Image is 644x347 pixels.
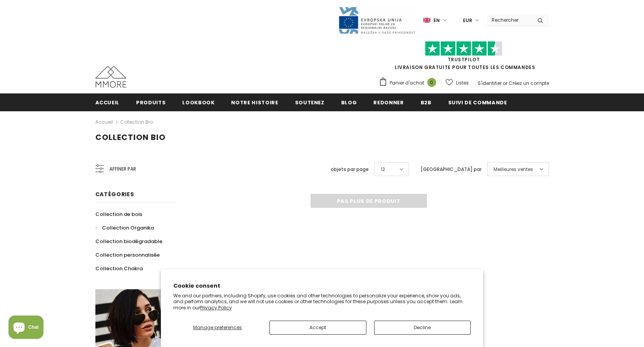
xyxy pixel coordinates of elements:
span: Collection Chakra [95,265,143,272]
a: Privacy Policy [200,304,232,311]
a: Suivi de commande [448,93,507,111]
span: EUR [463,17,472,24]
span: Panier d'achat [390,79,424,87]
a: Panier d'achat 0 [379,77,440,89]
a: Accueil [95,93,120,111]
button: Manage preferences [173,321,262,335]
span: Lookbook [182,99,214,106]
span: Collection personnalisée [95,251,160,259]
span: or [503,80,508,86]
a: Accueil [95,117,113,127]
a: Produits [136,93,166,111]
img: Cas MMORE [95,66,126,88]
a: Listes [445,76,469,90]
a: Collection de bois [95,207,142,221]
label: objets par page [331,166,369,173]
a: Collection Organika [95,221,154,235]
a: Notre histoire [231,93,278,111]
a: TrustPilot [448,56,480,63]
span: en [433,17,440,24]
img: Javni Razpis [338,6,416,35]
a: Blog [341,93,357,111]
a: Collection personnalisée [95,248,160,262]
a: Redonner [373,93,404,111]
input: Search Site [487,14,532,26]
span: Blog [341,99,357,106]
span: Collection Bio [95,132,166,143]
span: Notre histoire [231,99,278,106]
span: Affiner par [109,165,136,173]
span: Manage preferences [193,324,242,331]
a: S'identifier [478,80,502,86]
inbox-online-store-chat: Shopify online store chat [6,316,46,341]
a: Lookbook [182,93,214,111]
h2: Cookie consent [173,282,471,290]
span: Collection Organika [102,224,154,231]
button: Accept [269,321,366,335]
span: soutenez [295,99,325,106]
span: Collection biodégradable [95,238,162,245]
span: Accueil [95,99,120,106]
a: Créez un compte [509,80,549,86]
a: Collection Chakra [95,262,143,275]
a: Collection Bio [120,119,153,125]
span: 0 [427,78,436,87]
label: [GEOGRAPHIC_DATA] par [421,166,482,173]
span: Listes [456,79,469,87]
p: We and our partners, including Shopify, use cookies and other technologies to personalize your ex... [173,293,471,311]
a: B2B [421,93,432,111]
a: soutenez [295,93,325,111]
a: Javni Razpis [338,17,416,23]
span: 12 [381,166,385,173]
button: Decline [374,321,471,335]
span: B2B [421,99,432,106]
img: Faites confiance aux étoiles pilotes [425,41,502,56]
span: Redonner [373,99,404,106]
img: i-lang-1.png [423,17,430,24]
span: Collection de bois [95,211,142,218]
span: Catégories [95,190,134,198]
span: Suivi de commande [448,99,507,106]
a: Collection biodégradable [95,235,162,248]
span: Meilleures ventes [494,166,533,173]
span: Produits [136,99,166,106]
span: LIVRAISON GRATUITE POUR TOUTES LES COMMANDES [379,45,549,71]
